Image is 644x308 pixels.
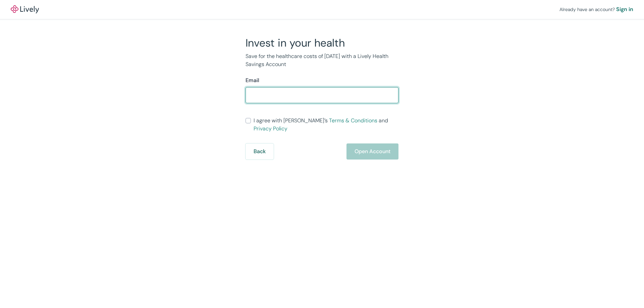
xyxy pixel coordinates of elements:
img: Lively [11,5,39,13]
a: LivelyLively [11,5,39,13]
a: Terms & Conditions [329,117,377,124]
p: Save for the healthcare costs of [DATE] with a Lively Health Savings Account [246,52,398,68]
div: Already have an account? [559,5,633,13]
span: I agree with [PERSON_NAME]’s and [254,117,398,133]
button: Back [246,143,274,160]
h2: Invest in your health [246,36,398,50]
a: Sign in [616,5,633,13]
label: Email [246,76,259,84]
a: Privacy Policy [254,125,287,132]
